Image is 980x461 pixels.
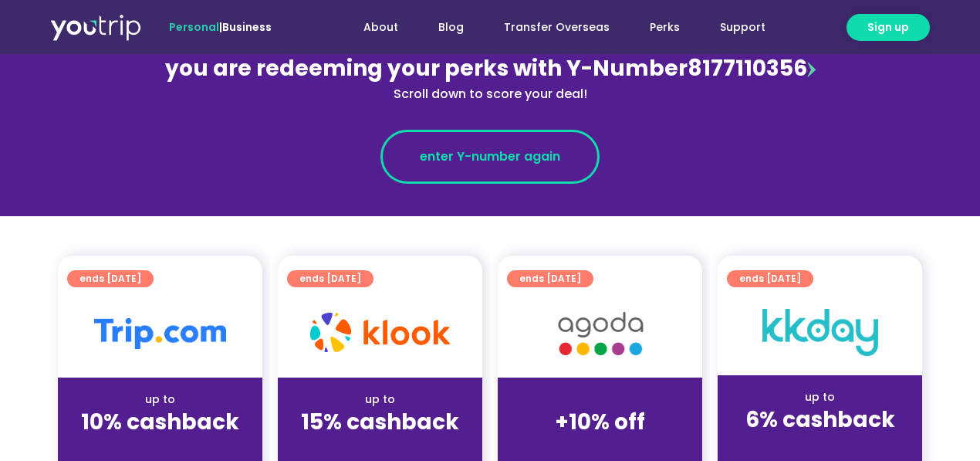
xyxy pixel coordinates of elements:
[555,407,645,437] strong: +10% off
[169,19,272,35] span: |
[745,405,895,435] strong: 6% cashback
[169,19,219,35] span: Personal
[155,85,825,103] div: Scroll down to score your deal!
[70,392,250,408] div: up to
[287,270,373,287] a: ends [DATE]
[70,436,250,453] div: (for stays only)
[630,13,700,42] a: Perks
[519,270,581,287] span: ends [DATE]
[301,407,459,437] strong: 15% cashback
[67,270,154,287] a: ends [DATE]
[155,53,825,103] div: 8177110356
[700,13,786,42] a: Support
[420,147,560,166] span: enter Y-number again
[165,53,688,83] span: you are redeeming your perks with Y-Number
[81,407,239,437] strong: 10% cashback
[484,13,630,42] a: Transfer Overseas
[313,13,786,42] nav: Menu
[290,436,470,453] div: (for stays only)
[730,434,910,450] div: (for stays only)
[510,436,690,453] div: (for stays only)
[727,270,813,287] a: ends [DATE]
[418,13,484,42] a: Blog
[343,13,418,42] a: About
[730,389,910,405] div: up to
[847,14,930,41] a: Sign up
[739,270,801,287] span: ends [DATE]
[867,19,909,36] span: Sign up
[79,270,141,287] span: ends [DATE]
[299,270,361,287] span: ends [DATE]
[586,392,614,407] span: up to
[380,130,600,184] a: enter Y-number again
[222,19,272,35] a: Business
[507,270,593,287] a: ends [DATE]
[290,392,470,408] div: up to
